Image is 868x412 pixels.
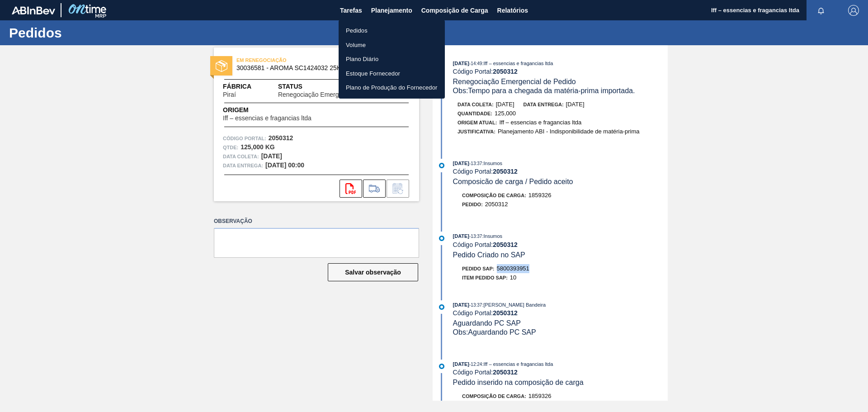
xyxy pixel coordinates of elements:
a: Pedidos [339,24,445,38]
a: Volume [339,38,445,52]
a: Plano de Produção do Fornecedor [339,81,445,95]
a: Estoque Fornecedor [339,66,445,81]
a: Plano Diário [339,52,445,66]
